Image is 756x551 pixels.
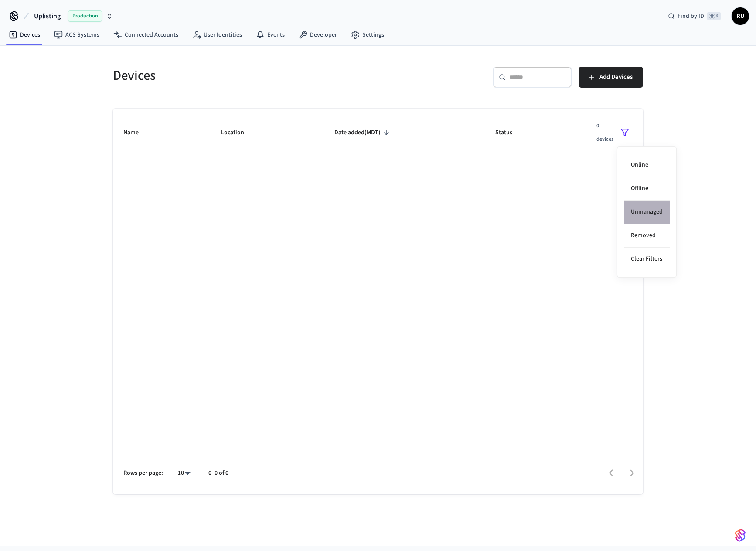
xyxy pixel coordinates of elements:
[624,224,670,248] li: Removed
[624,153,670,177] li: Online
[624,177,670,201] li: Offline
[735,528,746,542] img: SeamLogoGradient.69752ec5.svg
[624,248,670,271] li: Clear Filters
[624,201,670,224] li: Unmanaged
